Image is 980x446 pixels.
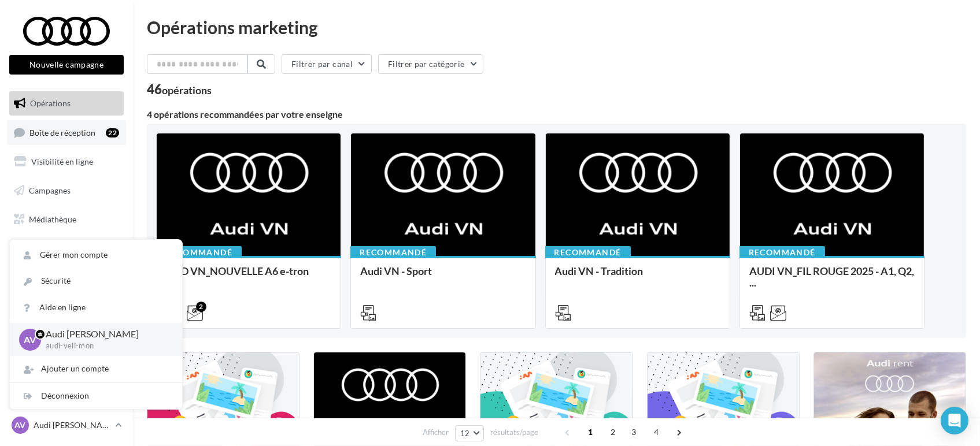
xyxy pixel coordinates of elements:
[106,128,119,137] div: 22
[10,383,182,409] div: Déconnexion
[455,425,485,441] button: 12
[15,419,26,431] span: AV
[7,179,126,203] a: Campagnes
[46,341,164,351] p: audi-veli-mon
[647,423,665,441] span: 4
[166,265,309,277] span: AUD VN_NOUVELLE A6 e-tron
[581,423,600,441] span: 1
[555,265,644,277] span: Audi VN - Tradition
[156,246,242,259] div: Recommandé
[490,427,538,438] span: résultats/page
[360,265,432,277] span: Audi VN - Sport
[147,110,966,119] div: 4 opérations recommandées par votre enseigne
[7,120,126,145] a: Boîte de réception22
[749,265,914,289] span: AUDI VN_FIL ROUGE 2025 - A1, Q2, ...
[162,85,212,95] div: opérations
[46,328,164,341] p: Audi [PERSON_NAME]
[7,91,126,116] a: Opérations
[10,295,182,321] a: Aide en ligne
[739,246,825,259] div: Recommandé
[147,18,966,36] div: Opérations marketing
[24,333,36,346] span: AV
[147,83,212,96] div: 46
[423,427,449,438] span: Afficher
[34,419,110,431] p: Audi [PERSON_NAME]
[29,185,71,195] span: Campagnes
[29,214,76,224] span: Médiathèque
[10,242,182,268] a: Gérer mon compte
[604,423,622,441] span: 2
[9,414,124,436] a: AV Audi [PERSON_NAME]
[10,268,182,294] a: Sécurité
[9,55,124,75] button: Nouvelle campagne
[282,54,372,74] button: Filtrer par canal
[624,423,643,441] span: 3
[196,302,206,312] div: 2
[31,157,93,166] span: Visibilité en ligne
[350,246,436,259] div: Recommandé
[30,98,71,108] span: Opérations
[29,127,95,137] span: Boîte de réception
[378,54,483,74] button: Filtrer par catégorie
[545,246,631,259] div: Recommandé
[7,207,126,232] a: Médiathèque
[7,150,126,174] a: Visibilité en ligne
[941,407,968,434] div: Open Intercom Messenger
[10,356,182,382] div: Ajouter un compte
[460,429,470,438] span: 12
[7,236,126,270] a: PLV et print personnalisable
